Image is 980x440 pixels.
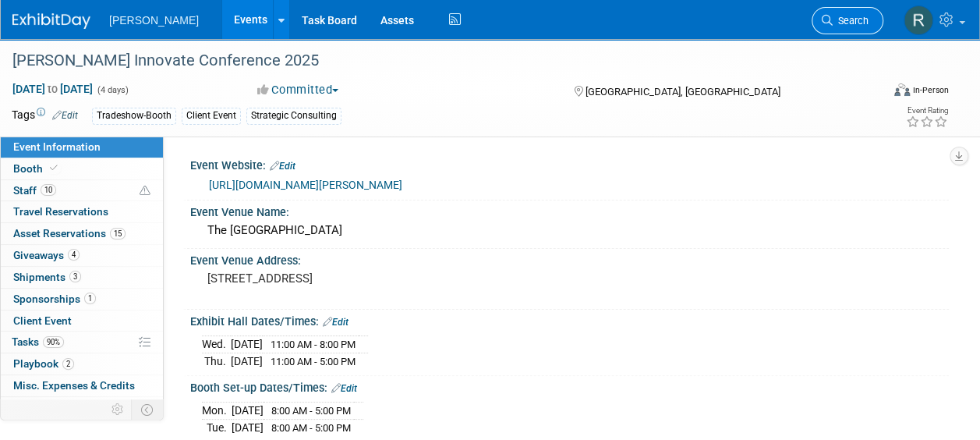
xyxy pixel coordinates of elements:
[812,81,949,105] div: Event Format
[13,293,96,305] span: Sponsorships
[252,82,345,98] button: Committed
[586,86,780,98] span: [GEOGRAPHIC_DATA], [GEOGRAPHIC_DATA]
[110,228,126,240] span: 15
[12,82,94,96] span: [DATE] [DATE]
[894,83,910,96] img: Format-Inperson.png
[207,271,489,286] pre: [STREET_ADDRESS]
[912,84,949,96] div: In-Person
[190,200,949,220] div: Event Venue Name:
[50,164,58,172] i: Booth reservation complete
[69,271,81,282] span: 3
[1,289,163,310] a: Sponsorships1
[41,184,56,196] span: 10
[1,353,163,374] a: Playbook2
[96,85,129,95] span: (4 days)
[13,227,126,240] span: Asset Reservations
[812,7,883,34] a: Search
[190,249,949,268] div: Event Venue Address:
[323,317,348,328] a: Edit
[1,245,163,266] a: Giveaways4
[13,379,135,392] span: Misc. Expenses & Credits
[202,419,232,435] td: Tue.
[1,158,163,179] a: Booth
[331,383,357,394] a: Edit
[231,336,263,353] td: [DATE]
[109,14,199,27] span: [PERSON_NAME]
[13,205,108,218] span: Travel Reservations
[13,162,61,175] span: Booth
[1,267,163,288] a: Shipments3
[271,356,356,367] span: 11:00 AM - 5:00 PM
[1,201,163,222] a: Travel Reservations
[43,336,64,348] span: 90%
[12,107,78,125] td: Tags
[84,293,96,304] span: 1
[202,353,231,370] td: Thu.
[833,15,869,27] span: Search
[182,108,241,124] div: Client Event
[1,223,163,244] a: Asset Reservations15
[12,335,64,348] span: Tasks
[190,154,949,174] div: Event Website:
[13,249,80,261] span: Giveaways
[7,47,869,75] div: [PERSON_NAME] Innovate Conference 2025
[270,161,295,172] a: Edit
[202,403,232,420] td: Mon.
[68,249,80,261] span: 4
[13,271,81,283] span: Shipments
[13,314,72,327] span: Client Event
[904,5,933,35] img: Rebecca Deis
[232,403,264,420] td: [DATE]
[190,376,949,396] div: Booth Set-up Dates/Times:
[1,375,163,396] a: Misc. Expenses & Credits
[1,310,163,332] a: Client Event
[271,422,351,434] span: 8:00 AM - 5:00 PM
[13,357,74,370] span: Playbook
[132,399,164,420] td: Toggle Event Tabs
[13,184,56,197] span: Staff
[232,419,264,435] td: [DATE]
[209,179,402,191] a: [URL][DOMAIN_NAME][PERSON_NAME]
[906,107,948,115] div: Event Rating
[92,108,176,124] div: Tradeshow-Booth
[202,336,231,353] td: Wed.
[13,140,101,153] span: Event Information
[62,358,74,370] span: 2
[1,180,163,201] a: Staff10
[190,310,949,330] div: Exhibit Hall Dates/Times:
[271,405,351,417] span: 8:00 AM - 5:00 PM
[104,399,132,420] td: Personalize Event Tab Strip
[140,184,150,198] span: Potential Scheduling Conflict -- at least one attendee is tagged in another overlapping event.
[52,110,78,121] a: Edit
[45,83,60,95] span: to
[231,353,263,370] td: [DATE]
[1,137,163,158] a: Event Information
[202,218,937,243] div: The [GEOGRAPHIC_DATA]
[12,13,90,29] img: ExhibitDay
[246,108,341,124] div: Strategic Consulting
[1,332,163,353] a: Tasks90%
[271,339,356,350] span: 11:00 AM - 8:00 PM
